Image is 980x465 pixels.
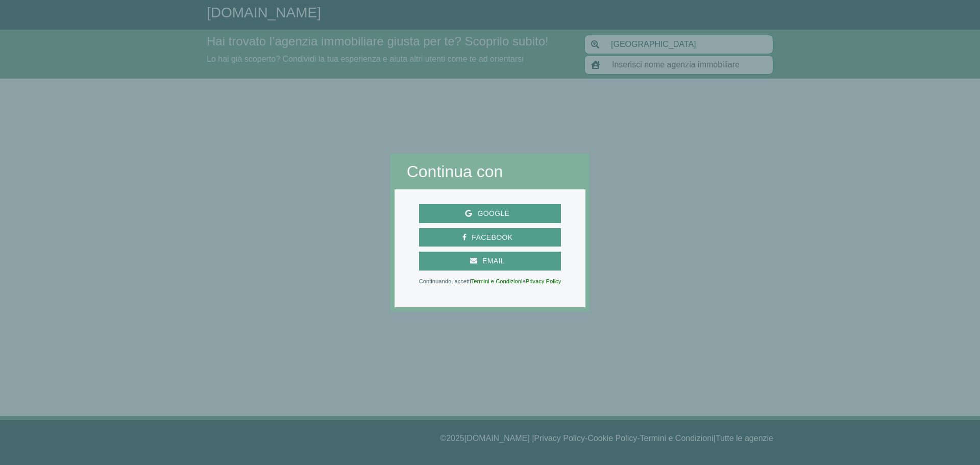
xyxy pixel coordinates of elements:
[471,278,523,284] a: Termini e Condizioni
[407,162,574,181] h2: Continua con
[419,228,561,247] button: Facebook
[472,207,514,220] span: Google
[477,255,510,267] span: Email
[419,204,561,223] button: Google
[467,231,518,244] span: Facebook
[419,279,561,284] p: Continuando, accetti e
[419,252,561,271] button: Email
[526,278,561,284] a: Privacy Policy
